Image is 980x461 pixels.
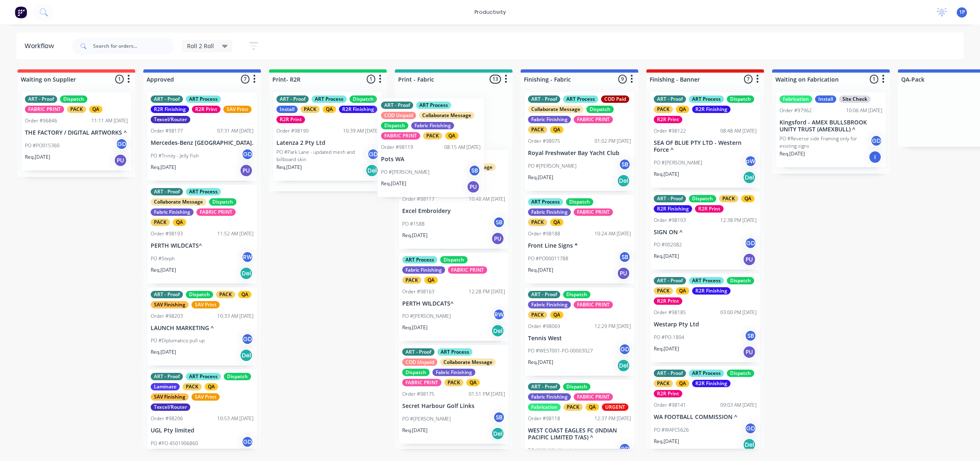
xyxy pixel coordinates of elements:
[187,42,214,50] span: Roll 2 Roll
[93,38,174,54] input: Search for orders...
[959,9,965,16] span: 1P
[24,41,58,51] div: Workflow
[15,6,27,18] img: Factory
[470,6,510,18] div: productivity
